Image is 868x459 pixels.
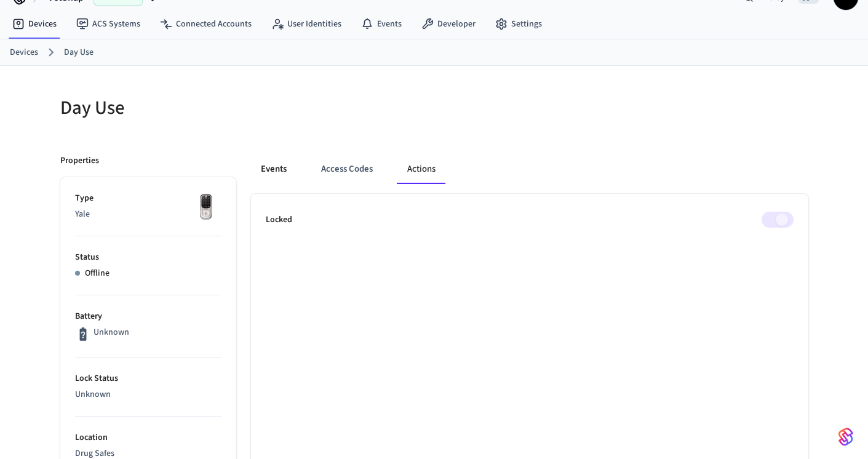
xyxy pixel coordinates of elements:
[150,13,261,35] a: Connected Accounts
[10,46,38,59] a: Devices
[2,13,66,35] a: Devices
[64,46,94,59] a: Day Use
[75,208,221,221] p: Yale
[485,13,552,35] a: Settings
[85,267,109,280] p: Offline
[75,388,221,401] p: Unknown
[75,372,221,385] p: Lock Status
[75,192,221,205] p: Type
[60,95,427,121] h5: Day Use
[251,154,808,184] div: ant example
[351,13,412,35] a: Events
[261,13,351,35] a: User Identities
[191,192,221,223] img: Yale Assure Touchscreen Wifi Smart Lock, Satin Nickel, Front
[251,154,297,184] button: Events
[66,13,150,35] a: ACS Systems
[75,251,221,264] p: Status
[75,431,221,444] p: Location
[397,154,445,184] button: Actions
[311,154,383,184] button: Access Codes
[412,13,485,35] a: Developer
[266,214,292,226] p: Locked
[75,310,221,323] p: Battery
[94,326,129,339] p: Unknown
[60,154,99,167] p: Properties
[838,427,853,447] img: SeamLogoGradient.69752ec5.svg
